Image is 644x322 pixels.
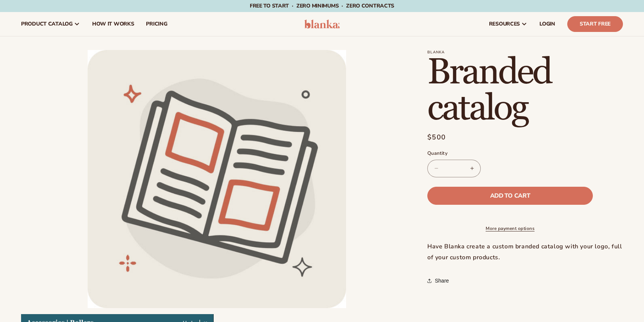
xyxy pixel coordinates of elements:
[427,272,451,289] button: Share
[140,12,173,36] a: pricing
[427,150,593,157] label: Quantity
[427,187,593,205] button: Add to cart
[21,21,73,27] span: product catalog
[567,16,623,32] a: Start Free
[86,12,140,36] a: How It Works
[146,21,167,27] span: pricing
[92,21,134,27] span: How It Works
[539,21,555,27] span: LOGIN
[427,132,446,142] span: $500
[250,2,394,9] span: Free to start · ZERO minimums · ZERO contracts
[427,50,623,54] p: Blanka
[489,21,520,27] span: resources
[427,225,593,232] a: More payment options
[490,193,530,199] span: Add to cart
[427,241,623,263] div: Have Blanka create a custom branded catalog with your logo, full of your custom products.
[15,12,86,36] a: product catalog
[304,20,340,29] img: logo
[427,54,623,127] h1: Branded catalog
[483,12,533,36] a: resources
[533,12,561,36] a: LOGIN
